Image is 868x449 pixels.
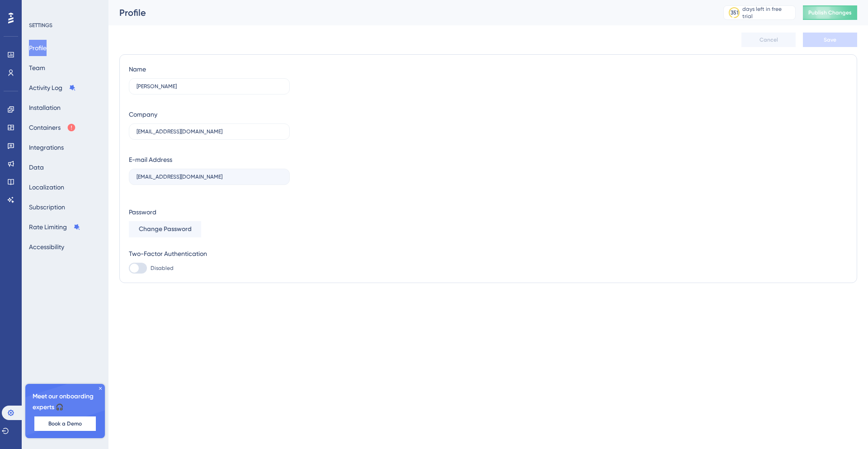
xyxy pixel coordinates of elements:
[731,9,738,16] div: 351
[34,416,96,431] button: Book a Demo
[29,179,64,195] button: Localization
[33,391,98,413] span: Meet our onboarding experts 🎧
[129,221,201,237] button: Change Password
[29,60,45,76] button: Team
[29,22,102,29] div: SETTINGS
[29,219,80,235] button: Rate Limiting
[824,36,836,43] span: Save
[137,128,282,135] input: Company Name
[29,119,76,136] button: Containers
[129,248,290,259] div: Two-Factor Authentication
[29,99,61,116] button: Installation
[29,139,64,156] button: Integrations
[129,207,290,217] div: Password
[137,83,282,90] input: Name Surname
[803,5,857,20] button: Publish Changes
[29,80,76,96] button: Activity Log
[742,5,793,20] div: days left in free trial
[139,224,192,235] span: Change Password
[29,239,64,255] button: Accessibility
[741,33,796,47] button: Cancel
[29,199,65,215] button: Subscription
[129,154,172,165] div: E-mail Address
[803,33,857,47] button: Save
[129,109,157,120] div: Company
[119,6,701,19] div: Profile
[29,159,44,175] button: Data
[808,9,852,16] span: Publish Changes
[151,265,174,272] span: Disabled
[129,64,146,75] div: Name
[29,40,47,56] button: Profile
[48,420,82,427] span: Book a Demo
[759,36,778,43] span: Cancel
[137,174,282,180] input: E-mail Address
